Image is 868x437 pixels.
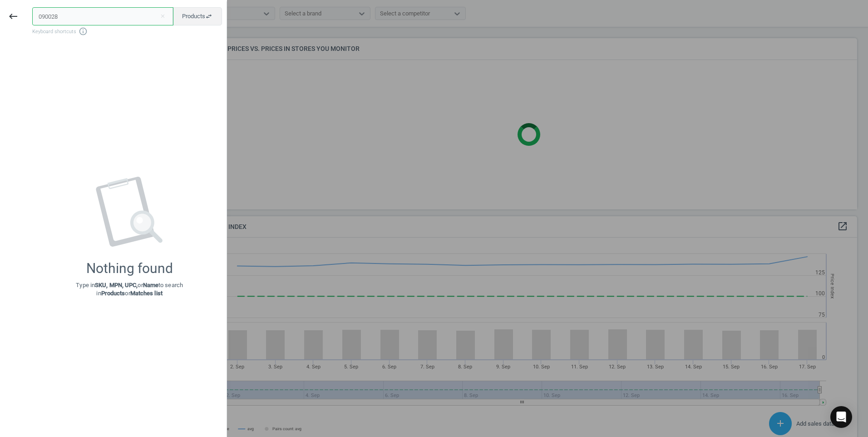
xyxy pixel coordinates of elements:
input: Enter the SKU or product name [32,7,173,25]
span: Keyboard shortcuts [32,27,222,36]
p: Type in or to search in or [76,281,183,298]
strong: Name [143,282,158,288]
i: swap_horiz [205,13,212,20]
strong: Products [101,290,125,297]
i: keyboard_backspace [8,11,19,22]
button: Close [156,12,169,20]
button: keyboard_backspace [3,6,24,27]
div: Nothing found [86,260,173,277]
span: Products [182,12,212,20]
button: Productsswap_horiz [173,7,222,25]
i: info_outline [79,27,88,36]
strong: Matches list [130,290,163,297]
strong: SKU, MPN, UPC, [95,282,138,288]
div: Open Intercom Messenger [830,406,852,428]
